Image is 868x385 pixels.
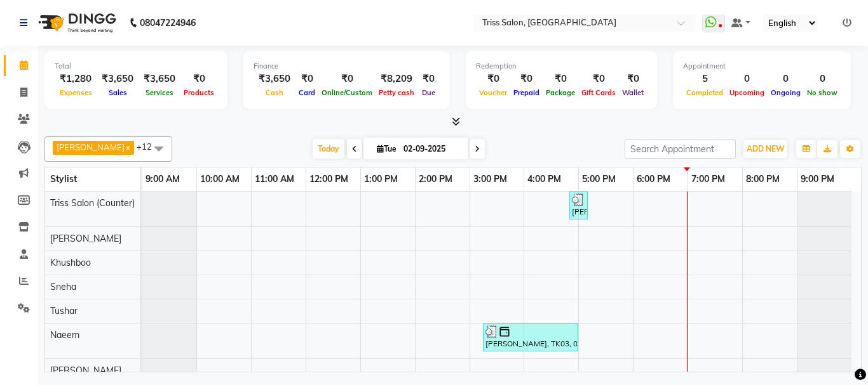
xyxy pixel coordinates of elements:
[254,72,295,86] div: ₹3,650
[683,88,726,97] span: Completed
[747,144,784,153] span: ADD NEW
[543,88,578,97] span: Package
[97,72,139,86] div: ₹3,650
[578,72,619,86] div: ₹0
[683,61,841,72] div: Appointment
[376,88,417,97] span: Petty cash
[683,72,726,86] div: 5
[50,365,121,376] span: [PERSON_NAME]
[252,170,297,188] a: 11:00 AM
[400,140,463,159] input: 2025-09-02
[579,170,619,188] a: 5:00 PM
[32,5,119,41] img: logo
[139,72,180,86] div: ₹3,650
[578,88,619,97] span: Gift Cards
[510,88,543,97] span: Prepaid
[634,170,674,188] a: 6:00 PM
[262,88,287,97] span: Cash
[57,142,125,152] span: [PERSON_NAME]
[313,139,344,159] span: Today
[50,305,78,316] span: Tushar
[376,72,417,86] div: ₹8,209
[50,233,121,244] span: [PERSON_NAME]
[50,173,77,185] span: Stylist
[295,88,318,97] span: Card
[374,144,400,153] span: Tue
[543,72,578,86] div: ₹0
[768,72,804,86] div: 0
[125,142,130,152] a: x
[50,197,135,209] span: Triss Salon (Counter)
[416,170,456,188] a: 2:00 PM
[318,72,376,86] div: ₹0
[470,170,510,188] a: 3:00 PM
[137,141,161,152] span: +12
[619,72,647,86] div: ₹0
[197,170,243,188] a: 10:00 AM
[50,257,91,268] span: Khushboo
[743,140,787,158] button: ADD NEW
[254,61,440,72] div: Finance
[306,170,351,188] a: 12:00 PM
[318,88,376,97] span: Online/Custom
[804,72,841,86] div: 0
[140,5,196,41] b: 08047224946
[142,88,177,97] span: Services
[361,170,401,188] a: 1:00 PM
[688,170,728,188] a: 7:00 PM
[726,88,768,97] span: Upcoming
[484,325,577,349] div: [PERSON_NAME], TK03, 03:15 PM-05:00 PM, Head Massage,Iron / Curls,Basic - Combo
[55,61,217,72] div: Total
[476,61,647,72] div: Redemption
[57,88,95,97] span: Expenses
[476,88,510,97] span: Voucher
[142,170,183,188] a: 9:00 AM
[180,72,217,86] div: ₹0
[726,72,768,86] div: 0
[180,88,217,97] span: Products
[55,72,97,86] div: ₹1,280
[619,88,647,97] span: Wallet
[510,72,543,86] div: ₹0
[419,88,438,97] span: Due
[50,329,79,341] span: Naeem
[476,72,510,86] div: ₹0
[804,88,841,97] span: No show
[768,88,804,97] span: Ongoing
[524,170,564,188] a: 4:00 PM
[50,281,76,292] span: Sneha
[797,170,837,188] a: 9:00 PM
[417,72,440,86] div: ₹0
[105,88,130,97] span: Sales
[743,170,783,188] a: 8:00 PM
[571,193,587,218] div: [PERSON_NAME], TK02, 04:50 PM-05:05 PM, Threading
[295,72,318,86] div: ₹0
[625,139,736,159] input: Search Appointment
